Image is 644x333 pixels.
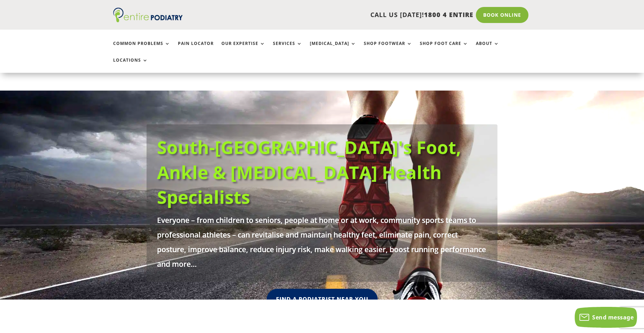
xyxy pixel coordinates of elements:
a: Shop Footwear [364,41,412,56]
a: Book Online [476,7,528,23]
a: Pain Locator [178,41,214,56]
a: Locations [113,58,148,73]
a: Services [273,41,302,56]
a: Find A Podiatrist Near You [267,289,378,310]
button: Send message [575,307,637,328]
span: Send message [592,313,634,321]
a: Shop Foot Care [420,41,468,56]
span: 1800 4 ENTIRE [424,10,473,19]
a: [MEDICAL_DATA] [310,41,356,56]
p: Everyone – from children to seniors, people at home or at work, community sports teams to profess... [157,213,487,271]
p: CALL US [DATE]! [210,10,473,20]
a: South-[GEOGRAPHIC_DATA]'s Foot, Ankle & [MEDICAL_DATA] Health Specialists [157,135,461,209]
a: Common Problems [113,41,170,56]
img: logo (1) [113,8,183,22]
a: Our Expertise [221,41,265,56]
a: Entire Podiatry [113,17,183,24]
a: About [476,41,499,56]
